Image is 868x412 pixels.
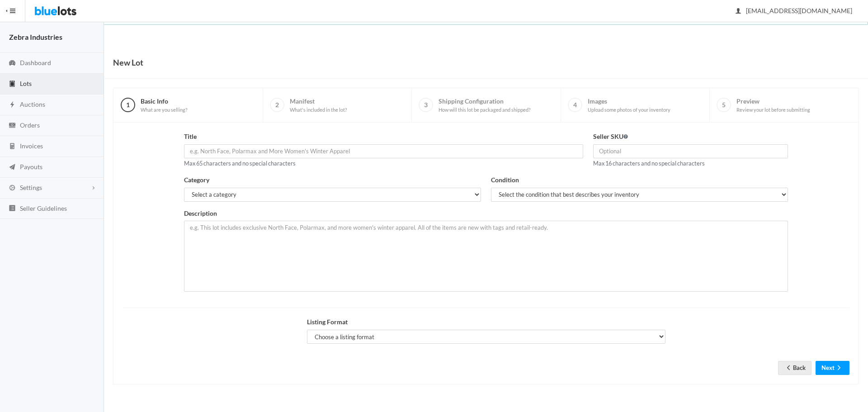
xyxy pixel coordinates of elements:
[736,7,852,14] span: [EMAIL_ADDRESS][DOMAIN_NAME]
[8,184,17,193] ion-icon: cog
[8,80,17,89] ion-icon: clipboard
[439,97,530,113] span: Shipping Configuration
[184,208,217,219] label: Description
[439,107,530,113] span: How will this lot be packaged and shipped?
[8,142,17,151] ion-icon: calculator
[491,175,519,185] label: Condition
[184,175,209,185] label: Category
[593,132,628,142] label: Seller SKU
[20,142,43,150] span: Invoices
[835,364,844,373] ion-icon: arrow forward
[184,132,197,142] label: Title
[8,163,17,172] ion-icon: paper plane
[270,98,284,112] span: 2
[20,184,42,191] span: Settings
[419,98,433,112] span: 3
[736,97,810,113] span: Preview
[121,98,135,112] span: 1
[20,59,51,66] span: Dashboard
[593,144,788,158] input: Optional
[593,160,705,167] small: Max 16 characters and no special characters
[113,56,143,69] h1: New Lot
[141,107,187,113] span: What are you selling?
[8,101,17,109] ion-icon: flash
[307,317,348,327] label: Listing Format
[568,98,582,112] span: 4
[588,107,670,113] span: Upload some photos of your inventory
[20,121,40,129] span: Orders
[20,80,32,87] span: Lots
[588,97,670,113] span: Images
[816,361,849,375] button: Nextarrow forward
[736,107,810,113] span: Review your lot before submitting
[20,100,45,108] span: Auctions
[8,204,17,213] ion-icon: list box
[290,97,347,113] span: Manifest
[8,59,17,68] ion-icon: speedometer
[184,160,296,167] small: Max 65 characters and no special characters
[784,364,793,373] ion-icon: arrow back
[290,107,347,113] span: What's included in the lot?
[20,163,42,170] span: Payouts
[734,7,743,16] ion-icon: person
[778,361,811,375] a: arrow backBack
[8,122,17,130] ion-icon: cash
[9,33,62,41] strong: Zebra Industries
[717,98,731,112] span: 5
[20,204,67,212] span: Seller Guidelines
[141,97,187,113] span: Basic Info
[184,144,584,158] input: e.g. North Face, Polarmax and More Women's Winter Apparel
